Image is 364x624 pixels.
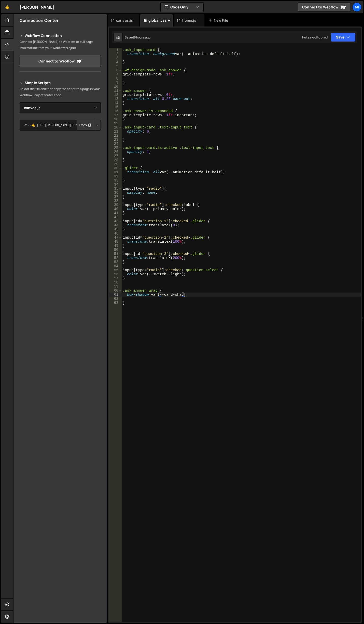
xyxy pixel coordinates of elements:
[109,154,122,158] div: 27
[109,231,122,236] div: 46
[109,203,122,207] div: 39
[109,117,122,121] div: 18
[109,207,122,211] div: 40
[109,183,122,187] div: 34
[109,158,122,162] div: 28
[109,276,122,280] div: 57
[20,4,54,10] div: [PERSON_NAME]
[109,68,122,72] div: 6
[109,174,122,178] div: 32
[134,35,151,40] div: 6 hours ago
[109,227,122,231] div: 45
[109,150,122,154] div: 26
[116,18,133,23] div: canvas.js
[109,142,122,146] div: 24
[20,188,101,234] iframe: YouTube video player
[109,170,122,174] div: 31
[109,178,122,183] div: 33
[20,18,59,23] h2: Connection Center
[109,223,122,227] div: 44
[109,134,122,138] div: 22
[109,191,122,195] div: 36
[109,146,122,150] div: 25
[109,236,122,240] div: 47
[109,60,122,64] div: 4
[109,289,122,293] div: 60
[1,1,13,13] a: 🤙
[77,120,94,131] button: Copy
[109,105,122,109] div: 15
[298,3,351,12] a: Connect to Webflow
[20,86,101,98] p: Select the file and then copy the script to a page in your Webflow Project footer code.
[109,244,122,248] div: 49
[109,211,122,215] div: 41
[109,162,122,166] div: 29
[182,18,196,23] div: home.js
[109,301,122,305] div: 63
[208,18,230,23] div: New File
[109,121,122,125] div: 19
[109,56,122,60] div: 3
[109,260,122,264] div: 53
[109,76,122,81] div: 8
[109,52,122,56] div: 2
[20,55,101,67] a: Connect to Webflow
[109,97,122,101] div: 13
[109,138,122,142] div: 23
[20,39,101,51] p: Connect [PERSON_NAME] to Webflow to pull page information from your Webflow project
[20,139,101,185] iframe: YouTube video player
[125,35,151,40] div: Saved
[109,101,122,105] div: 14
[109,166,122,170] div: 30
[109,85,122,89] div: 10
[331,33,355,42] button: Save
[109,109,122,113] div: 16
[352,3,361,12] a: Mi
[109,293,122,297] div: 61
[109,93,122,97] div: 12
[302,35,328,40] div: Not saved to prod
[77,120,101,131] div: Button group with nested dropdown
[109,48,122,52] div: 1
[109,256,122,260] div: 52
[109,272,122,276] div: 56
[109,215,122,219] div: 42
[109,64,122,68] div: 5
[109,72,122,76] div: 7
[109,219,122,223] div: 43
[109,89,122,93] div: 11
[109,195,122,199] div: 37
[109,284,122,289] div: 59
[20,33,101,39] h2: Webflow Connection
[109,280,122,284] div: 58
[109,129,122,134] div: 21
[109,81,122,85] div: 9
[109,199,122,203] div: 38
[20,80,101,86] h2: Simple Scripts
[20,120,101,131] textarea: <!--🤙 [URL][PERSON_NAME][DOMAIN_NAME]> <script>document.addEventListener("DOMContentLoaded", func...
[109,264,122,268] div: 54
[148,18,167,23] div: global.css
[109,252,122,256] div: 51
[109,268,122,272] div: 55
[161,3,203,12] button: Code Only
[109,240,122,244] div: 48
[109,113,122,117] div: 17
[109,248,122,252] div: 50
[109,297,122,301] div: 62
[109,125,122,129] div: 20
[109,187,122,191] div: 35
